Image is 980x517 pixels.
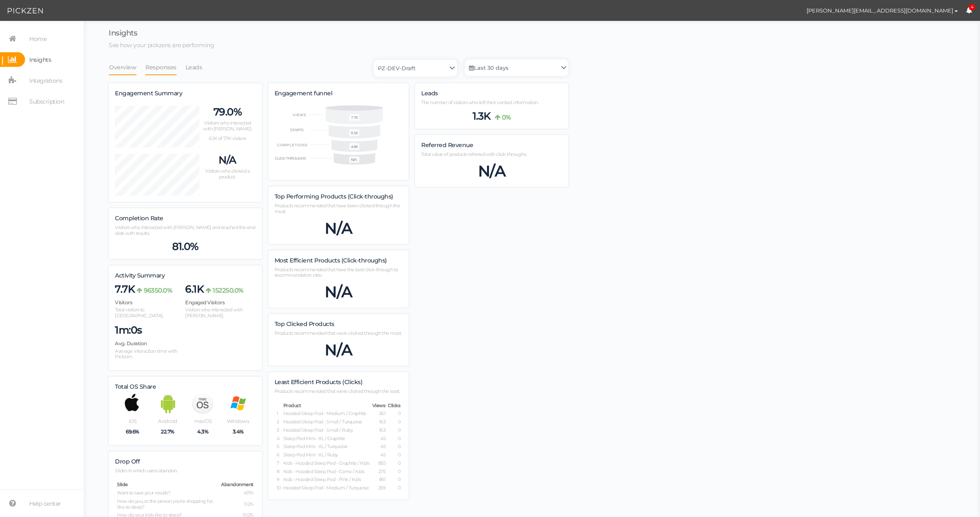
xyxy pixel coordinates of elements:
p: Android [150,418,185,424]
span: Activity Summary [115,272,165,279]
td: 275 [372,469,386,475]
text: 4.9K [351,145,358,149]
td: Hooded Sleep Pod - Small / Ruby [283,427,370,434]
span: Total value of products referred with click-throughs. [421,151,527,157]
td: 10 [276,485,281,492]
span: Total visitors to [GEOGRAPHIC_DATA]. [115,307,163,318]
span: Home [29,32,46,46]
span: 1m:0s [115,324,142,336]
td: 0 [387,410,401,417]
a: Last 30 days [465,59,568,76]
li: Overview [109,59,145,75]
td: 1 [276,410,281,417]
text: STARTS [290,128,303,132]
td: 0 [387,419,401,425]
text: 6.1K [351,131,358,135]
p: 79.0% [199,106,256,118]
td: 163 [372,419,386,425]
b: 96350.0% [144,286,172,294]
td: 0 [387,452,401,458]
td: 8 [276,469,281,475]
td: 2 [276,419,281,425]
span: Help center [29,497,61,510]
span: Referred Revenue [421,141,473,149]
td: 0 [387,460,401,467]
td: 259 [372,485,386,492]
span: Clicks [388,402,400,408]
button: [PERSON_NAME][EMAIL_ADDRESS][DOMAIN_NAME] [799,3,966,18]
td: How do you, or the person you're shopping for, like to sleep? [117,498,219,511]
h4: Avg. Duration [115,341,185,346]
span: Slide [117,481,128,487]
td: 0 [387,485,401,492]
td: 9 [276,476,281,483]
td: Hooded Sleep Pod - Medium / Graphite [283,410,370,417]
p: N/A [199,154,256,166]
td: Hooded Sleep Pod - Medium / Turquoise [283,485,370,492]
a: Overview [109,59,137,75]
p: 22.7% [150,428,185,435]
span: Visitors who interacted with [PERSON_NAME] and reached the end slide with results. [115,224,255,236]
td: Kids - Hooded Sleep Pod - Graphite / Kids [283,460,370,467]
span: Engaged Visitors [185,299,224,306]
span: Insights [29,53,51,66]
div: N/A [275,341,403,359]
td: 11.2% [221,498,254,511]
td: 0 [387,436,401,442]
b: 0% [502,113,511,121]
span: Products recommended that have been clicked through the most. [275,203,400,214]
span: 7.7K [115,283,135,295]
td: Kids - Hooded Sleep Pod - Camo / Kids [283,469,370,475]
span: Top Performing Products (Click-throughs) [275,193,393,200]
span: Least Efficient Products (Clicks) [275,378,363,386]
p: iOS [115,418,150,424]
span: Most Efficient Products (Click-throughs) [275,257,387,264]
span: Visitors who clicked a product. [205,168,249,180]
td: 0 [387,443,401,450]
span: [PERSON_NAME][EMAIL_ADDRESS][DOMAIN_NAME] [807,7,953,14]
td: 3 [276,427,281,434]
span: Views [372,402,386,408]
div: N/A [275,283,403,301]
td: 855 [372,460,386,467]
a: Responses [145,59,177,75]
td: 6 [276,452,281,458]
span: Products recommended that were clicked through the most. [275,330,402,336]
span: Products recommended that were clicked through the least. [275,388,400,394]
label: Leads [421,90,438,97]
span: Product [283,402,301,408]
p: macOS [185,418,220,424]
span: Average interaction time with Pickzen. [115,348,177,360]
td: 4 [276,436,281,442]
p: 6.1K of 7.7K visitors [199,136,256,142]
span: Drop Off [115,458,140,465]
td: 45 [372,452,386,458]
div: N/A [421,162,562,181]
span: Subscription [29,95,64,108]
td: 261 [372,410,386,417]
span: 1.3K [473,110,491,122]
td: Kids - Hooded Sleep Pod - Pink / Kids [283,476,370,483]
span: Top Clicked Products [275,320,334,328]
span: Visitors who interacted with [PERSON_NAME]. [203,120,252,132]
span: Integrations [29,74,62,87]
text: VIEWS [293,112,306,117]
span: Engagement funnel [275,89,333,97]
li: Leads [185,59,211,75]
span: Products recommended that have the best click-through to recommendation ratio. [275,267,398,278]
td: 0 [387,427,401,434]
td: 851 [372,476,386,483]
span: Insights [109,28,137,38]
span: Completion Rate [115,214,163,222]
td: 47.1% [221,490,254,497]
span: Abandonment [221,481,254,487]
text: CLICK-THROUGHS [275,156,306,160]
td: 5 [276,443,281,450]
text: COMPLETIONS [277,143,308,147]
td: Sleep Pod Mini - XL / Ruby [283,452,370,458]
span: The number of visitors who left their contact information. [421,99,538,105]
span: 6.1K [185,283,204,295]
b: 152250.0% [213,286,244,294]
td: Hooded Sleep Pod - Small / Turquoise [283,419,370,425]
img: Pickzen logo [8,6,43,16]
